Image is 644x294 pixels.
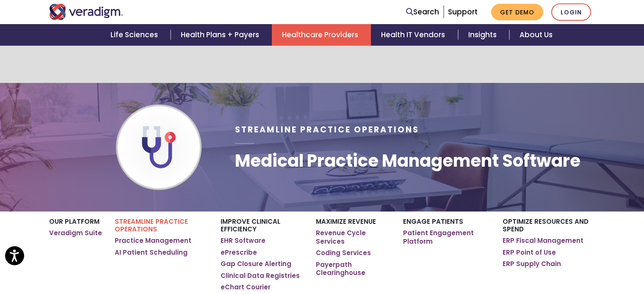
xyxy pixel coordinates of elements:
a: Get Demo [491,4,543,20]
span: Streamline Practice Operations [235,124,419,135]
a: Coding Services [316,249,371,257]
a: Healthcare Providers [272,24,371,46]
a: ePrescribe [221,248,257,257]
a: ERP Fiscal Management [503,236,583,245]
a: Payerpath Clearinghouse [316,261,390,277]
a: Health Plans + Payers [171,24,272,46]
a: Patient Engagement Platform [403,229,490,245]
a: Revenue Cycle Services [316,229,390,245]
a: Health IT Vendors [371,24,458,46]
a: ERP Supply Chain [503,260,561,268]
a: Support [448,7,478,17]
a: Practice Management [115,236,191,245]
a: Clinical Data Registries [221,272,300,280]
a: ERP Point of Use [503,248,556,257]
a: Search [406,6,439,18]
a: AI Patient Scheduling [115,248,188,257]
a: Life Sciences [100,24,171,46]
img: Veradigm logo [49,4,123,20]
a: eChart Courier [221,283,271,291]
a: About Us [509,24,563,46]
a: Login [551,3,591,21]
a: Gap Closure Alerting [221,260,291,268]
a: EHR Software [221,236,265,245]
a: Veradigm Suite [49,229,102,237]
h1: Medical Practice Management Software [235,151,580,171]
a: Insights [458,24,509,46]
